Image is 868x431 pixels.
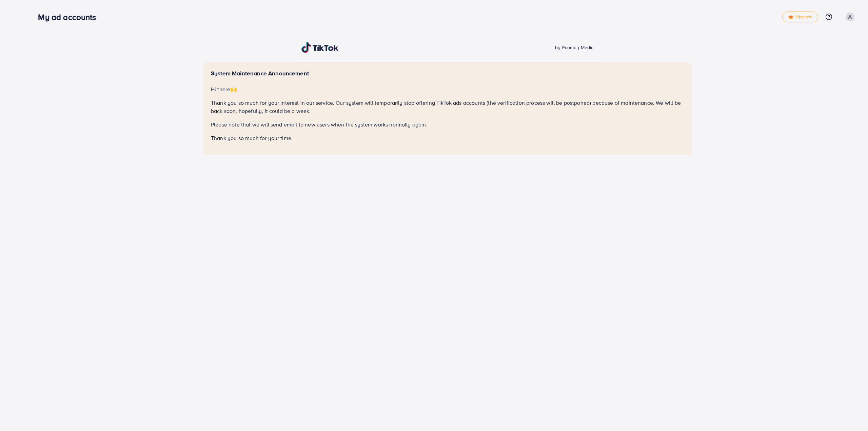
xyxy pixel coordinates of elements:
h5: System Maintenance Announcement [211,70,684,77]
p: Thank you so much for your interest in our service. Our system will temporarily stop offering Tik... [211,99,684,115]
p: Thank you so much for your time. [211,134,684,142]
span: Upgrade [788,15,812,20]
img: tick [788,15,794,20]
p: Please note that we will send email to new users when the system works normally again. [211,120,684,129]
img: TikTok [301,42,339,53]
a: tickUpgrade [782,12,818,22]
span: 🙌 [230,85,237,93]
p: Hi there [211,85,684,93]
span: by Ecomdy Media [555,44,594,51]
h3: My ad accounts [38,12,101,22]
